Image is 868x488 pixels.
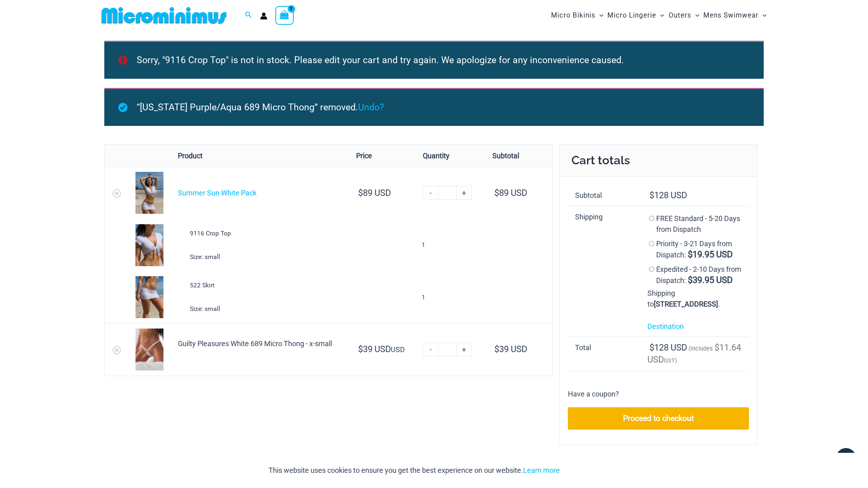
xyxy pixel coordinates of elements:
span: 11.64 USD [647,343,741,365]
span: Mens Swimwear [703,5,759,26]
a: Micro LingerieMenu ToggleMenu Toggle [605,3,666,28]
p: This website uses cookies to ensure you get the best experience on our website. [269,464,560,476]
a: + [457,186,472,200]
p: Have a coupon? [568,388,619,400]
a: Mens SwimwearMenu ToggleMenu Toggle [701,3,768,28]
span: Outers [669,5,691,26]
a: - [423,186,438,200]
th: Price [349,145,416,167]
bdi: 39.95 USD [688,275,733,285]
input: Product quantity [438,343,457,357]
a: Summer Sun White Pack [178,189,257,197]
span: $ [358,344,363,354]
a: - [423,343,438,357]
img: Summer Sun White 9116 Top 01 [135,224,163,266]
a: Remove Guilty Pleasures White 689 Micro Thong - x-small from cart [113,346,121,354]
bdi: 128 USD [649,190,687,200]
th: Subtotal [485,145,552,167]
div: 522 Skirt [190,279,342,291]
label: FREE Standard - 5-20 Days from Dispatch [656,214,741,233]
th: Subtotal [568,185,640,206]
input: Product quantity [438,186,457,200]
h2: Cart totals [560,145,757,177]
span: $ [649,190,654,200]
span: Micro Bikinis [551,5,595,26]
span: $ [494,344,499,354]
span: $ [358,188,363,198]
bdi: 89 USD [358,188,391,198]
span: Menu Toggle [691,5,699,26]
span: $ [688,249,693,259]
span: $ [649,343,654,353]
bdi: 19.95 USD [688,249,733,259]
span: Menu Toggle [595,5,603,26]
a: Learn more [523,466,560,474]
p: small [190,251,342,263]
span: Micro Lingerie [607,5,656,26]
nav: Site Navigation [548,2,770,29]
th: Quantity [416,145,486,167]
a: Account icon link [260,12,267,20]
a: Proceed to checkout [568,407,749,430]
bdi: 39 USD [494,344,527,354]
th: Product [171,145,349,167]
button: Accept [566,461,600,480]
bdi: 39 USD [358,344,391,354]
a: View Shopping Cart, 3 items [275,6,294,24]
a: Undo? [358,102,384,113]
p: small [190,303,342,315]
span: $ [715,343,719,353]
span: $ [494,188,499,198]
div: 9116 Crop Top [190,227,342,239]
a: Search icon link [245,10,252,20]
li: Sorry, "9116 Crop Top" is not in stock. Please edit your cart and try again. We apologize for any... [137,51,746,70]
small: (includes GST) [647,345,741,364]
img: Summer Sun White Skirt 01 [135,276,163,318]
span: Menu Toggle [656,5,664,26]
td: 1 [416,271,486,323]
a: Destination [647,322,684,331]
span: $ [688,275,693,285]
img: Guilty Pleasures White 689 Micro 01 [135,329,163,370]
label: Priority - 3-21 Days from Dispatch: [656,239,733,259]
bdi: 89 USD [494,188,527,198]
span: Menu Toggle [759,5,766,26]
a: Remove Summer Sun White Pack from cart [113,189,121,197]
td: 1 [416,219,486,271]
th: Total [568,337,640,371]
th: Shipping [568,206,640,337]
p: Shipping to . [647,288,742,309]
dt: Size: [190,303,203,315]
a: OutersMenu ToggleMenu Toggle [667,3,701,28]
label: Expedited - 2-10 Days from Dispatch: [656,265,742,285]
img: MM SHOP LOGO FLAT [98,6,230,24]
dt: Size: [190,251,203,263]
div: “[US_STATE] Purple/Aqua 689 Micro Thong” removed. [104,88,764,126]
bdi: 128 USD [649,343,687,353]
div: Guilty Pleasures White 689 Micro Thong - x-small [178,338,342,350]
strong: [STREET_ADDRESS] [654,300,718,308]
td: USD [349,323,416,375]
img: Summer Sun White 9116 Top 522 Skirt 08 [135,172,163,214]
a: Micro BikinisMenu ToggleMenu Toggle [549,3,605,28]
a: + [457,343,472,357]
